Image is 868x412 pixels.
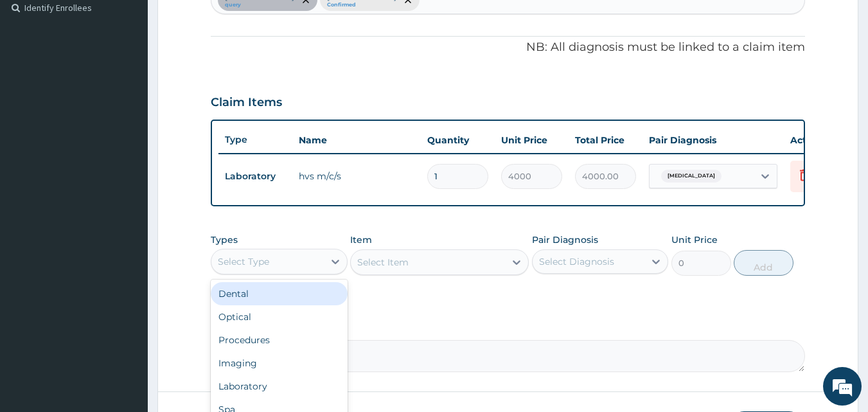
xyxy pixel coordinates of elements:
[784,127,848,153] th: Actions
[225,2,294,8] small: query
[211,39,806,56] p: NB: All diagnosis must be linked to a claim item
[211,282,348,305] div: Dental
[75,124,177,254] span: We're online!
[327,2,396,8] small: Confirmed
[495,127,569,153] th: Unit Price
[67,72,216,89] div: Chat with us now
[211,305,348,328] div: Optical
[211,375,348,398] div: Laboratory
[218,255,269,268] div: Select Type
[211,96,282,110] h3: Claim Items
[218,128,292,152] th: Type
[211,322,806,333] label: Comment
[211,235,238,246] label: Types
[218,165,292,188] td: Laboratory
[211,328,348,352] div: Procedures
[569,127,642,153] th: Total Price
[539,255,614,268] div: Select Diagnosis
[532,233,598,246] label: Pair Diagnosis
[6,275,245,320] textarea: Type your message and hit 'Enter'
[642,127,784,153] th: Pair Diagnosis
[292,127,421,153] th: Name
[734,250,793,276] button: Add
[661,170,722,183] span: [MEDICAL_DATA]
[671,233,718,246] label: Unit Price
[211,352,348,375] div: Imaging
[292,163,421,189] td: hvs m/c/s
[211,6,242,37] div: Minimize live chat window
[24,64,52,96] img: d_794563401_company_1708531726252_794563401
[350,233,372,246] label: Item
[421,127,495,153] th: Quantity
